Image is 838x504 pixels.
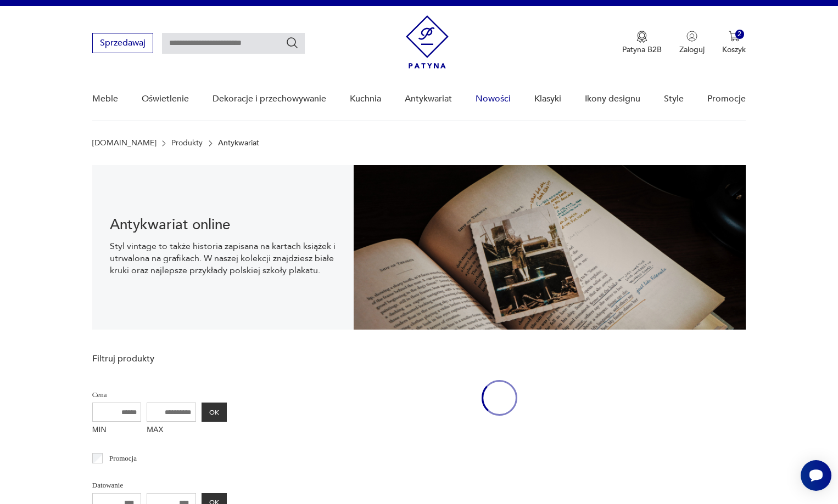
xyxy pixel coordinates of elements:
[286,36,299,49] button: Szukaj
[722,31,746,55] button: 2Koszyk
[679,31,705,55] button: Zaloguj
[707,78,746,120] a: Promocje
[142,78,189,120] a: Oświetlenie
[92,139,157,148] a: [DOMAIN_NAME]
[476,78,511,120] a: Nowości
[92,422,142,439] label: MIN
[350,78,381,120] a: Kuchnia
[801,460,831,491] iframe: Smartsupp widget button
[171,139,203,148] a: Produkty
[213,78,326,120] a: Dekoracje i przechowywanie
[622,31,662,55] button: Patyna B2B
[92,479,227,491] p: Datowanie
[622,31,662,55] a: Ikona medaluPatyna B2B
[664,78,684,120] a: Style
[679,44,705,55] p: Zaloguj
[92,40,153,48] a: Sprzedawaj
[686,31,697,42] img: Ikonka użytkownika
[722,44,746,55] p: Koszyk
[92,78,118,120] a: Meble
[482,347,517,449] div: oval-loading
[354,165,746,330] img: c8a9187830f37f141118a59c8d49ce82.jpg
[147,422,196,439] label: MAX
[92,389,227,401] p: Cena
[735,30,745,39] div: 2
[534,78,561,120] a: Klasyki
[585,78,640,120] a: Ikony designu
[109,452,137,465] p: Promocja
[406,15,449,69] img: Patyna - sklep z meblami i dekoracjami vintage
[729,31,740,42] img: Ikona koszyka
[202,403,227,422] button: OK
[110,240,336,276] p: Styl vintage to także historia zapisana na kartach książek i utrwalona na grafikach. W naszej kol...
[405,78,452,120] a: Antykwariat
[622,44,662,55] p: Patyna B2B
[92,33,153,53] button: Sprzedawaj
[110,218,336,231] h1: Antykwariat online
[92,353,227,365] p: Filtruj produkty
[636,31,647,43] img: Ikona medalu
[218,139,259,148] p: Antykwariat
